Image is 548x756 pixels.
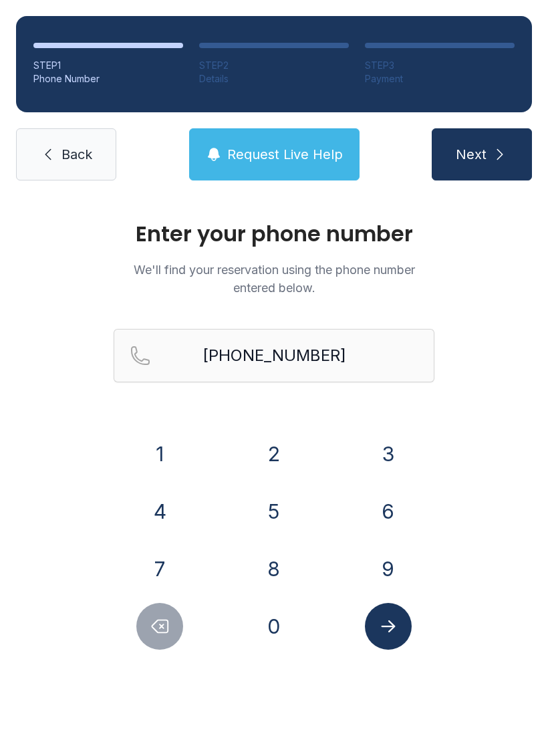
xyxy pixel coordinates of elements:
div: STEP 3 [365,59,515,72]
button: 4 [136,488,183,535]
button: 3 [365,430,412,477]
h1: Enter your phone number [114,223,434,245]
button: 0 [251,603,297,650]
button: 2 [251,430,297,477]
button: 6 [365,488,412,535]
span: Next [456,145,487,164]
div: Phone Number [33,72,183,86]
button: 7 [136,545,183,592]
button: 5 [251,488,297,535]
button: Submit lookup form [365,603,412,650]
div: STEP 1 [33,59,183,72]
button: Delete number [136,603,183,650]
button: 1 [136,430,183,477]
div: Payment [365,72,515,86]
input: Reservation phone number [114,329,434,382]
button: 8 [251,545,297,592]
div: Details [199,72,349,86]
div: STEP 2 [199,59,349,72]
span: Back [61,145,92,164]
button: 9 [365,545,412,592]
span: Request Live Help [227,145,343,164]
p: We'll find your reservation using the phone number entered below. [114,261,434,297]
